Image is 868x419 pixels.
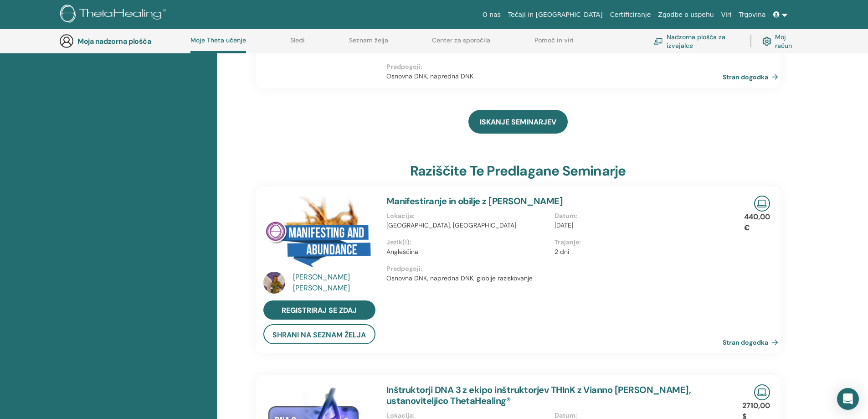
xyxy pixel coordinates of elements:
a: registriraj se zdaj [263,300,375,320]
font: shrani na seznam želja [272,330,366,340]
img: Manifestiranje in obilje [263,196,375,274]
a: Stran dogodka [723,70,782,84]
font: Angleščina [386,248,418,256]
a: Seznam želja [349,36,388,51]
font: : [413,212,415,220]
a: Inštruktorji DNA 3 z ekipo inštruktorjev THInK z Vianno [PERSON_NAME], ustanoviteljico ThetaHealing® [386,384,691,407]
a: O nas [479,6,504,23]
a: Sledi [290,36,305,51]
img: Seminar v živo na spletu [754,196,770,212]
font: Center za sporočila [432,36,490,44]
font: Predpogoji [386,264,421,273]
font: Predpogoji [386,62,421,71]
font: O nas [483,11,501,18]
font: [DATE] [555,221,573,229]
font: Osnovna DNK, napredna DNK [386,72,473,80]
font: Jezik(i) [386,238,410,246]
a: Certificiranje [606,6,655,23]
font: Moje Theta učenje [190,36,246,44]
a: Stran dogodka [723,335,782,349]
font: Pomoč in viri [534,36,574,44]
font: raziščite te predlagane seminarje [410,162,626,180]
font: Datum [555,212,575,220]
font: Stran dogodka [723,338,768,347]
a: Pomoč in viri [534,36,574,51]
font: Viri [721,11,732,18]
font: : [579,238,581,246]
font: [PERSON_NAME] [293,283,350,293]
font: Moj račun [775,33,792,50]
a: Tečaji in [GEOGRAPHIC_DATA] [504,6,606,23]
font: Certificiranje [610,11,651,18]
font: Sledi [290,36,305,44]
font: : [421,264,422,273]
font: Stran dogodka [723,73,768,82]
font: : [421,62,422,71]
font: Seznam želja [349,36,388,44]
img: logo.png [60,5,169,25]
img: default.jpg [263,272,285,294]
div: Odpri Intercom Messenger [837,388,859,410]
font: : [575,212,577,220]
a: ISKANJE SEMINARJEV [468,110,568,134]
button: shrani na seznam želja [263,324,375,344]
a: Trgovina [735,6,769,23]
font: ISKANJE SEMINARJEV [480,117,556,127]
font: Na voljo [555,46,578,54]
font: registriraj se zdaj [282,305,357,315]
font: 2 dni [555,248,569,256]
img: chalkboard-teacher.svg [654,38,663,45]
a: [PERSON_NAME] [PERSON_NAME] [293,272,377,294]
font: : [410,238,411,246]
img: generic-user-icon.jpg [59,34,74,48]
font: Trgovina [739,11,765,18]
a: Moj račun [762,31,800,51]
font: [PERSON_NAME] [293,272,350,282]
img: Seminar v živo na spletu [754,384,770,400]
a: Moje Theta učenje [190,36,246,53]
a: Zgodbe o uspehu [654,6,717,23]
font: 440,00 € [744,212,770,233]
a: Viri [718,6,735,23]
img: cog.svg [762,35,771,47]
a: Manifestiranje in obilje z [PERSON_NAME] [386,195,563,207]
font: Zgodbe o uspehu [658,11,714,18]
a: Center za sporočila [432,36,490,51]
font: Lokacija [386,212,413,220]
font: Nadzorna plošča za izvajalce [667,33,725,50]
font: Moja nadzorna plošča [77,36,151,46]
a: Nadzorna plošča za izvajalce [654,31,740,51]
font: Trajanje [555,238,579,246]
font: Osnovna DNK, napredna DNK, globlje raziskovanje [386,274,533,282]
font: [GEOGRAPHIC_DATA], [GEOGRAPHIC_DATA] [386,221,516,229]
font: Tečaji in [GEOGRAPHIC_DATA] [508,11,603,18]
